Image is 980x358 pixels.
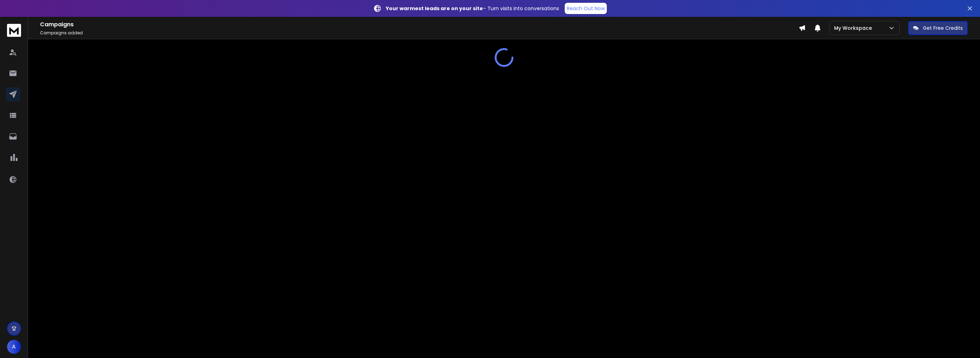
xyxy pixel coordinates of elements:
[40,30,799,36] p: Campaigns added
[40,20,799,29] h1: Campaigns
[386,5,483,12] strong: Your warmest leads are on your site
[565,3,607,14] a: Reach Out Now
[834,25,875,32] p: My Workspace
[7,24,21,37] img: logo
[7,340,21,354] button: A
[386,5,559,12] p: – Turn visits into conversations
[567,5,605,12] p: Reach Out Now
[923,25,963,32] p: Get Free Credits
[908,21,968,35] button: Get Free Credits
